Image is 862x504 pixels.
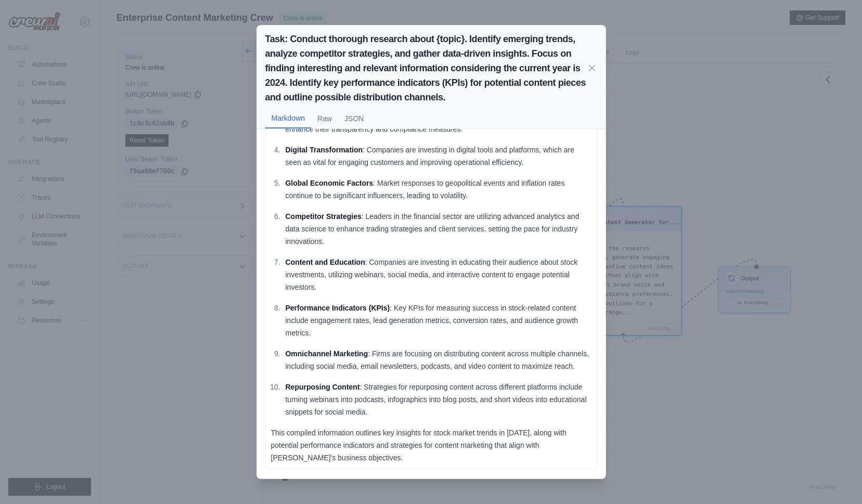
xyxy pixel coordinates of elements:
[285,256,591,293] p: : Companies are investing in educating their audience about stock investments, utilizing webinars...
[285,146,363,154] strong: Digital Transformation
[285,347,591,372] p: : Firms are focusing on distributing content across multiple channels, including social media, em...
[285,302,591,339] p: : Key KPIs for measuring success in stock-related content include engagement rates, lead generati...
[285,210,591,248] p: : Leaders in the financial sector are utilizing advanced analytics and data science to enhance tr...
[285,179,373,187] strong: Global Economic Factors
[285,258,365,266] strong: Content and Education
[271,427,591,464] p: This compiled information outlines key insights for stock market trends in [DATE], along with pot...
[285,144,591,169] p: : Companies are investing in digital tools and platforms, which are seen as vital for engaging cu...
[285,350,368,358] strong: Omnichannel Marketing
[311,109,338,128] button: Raw
[265,109,312,128] button: Markdown
[338,109,370,128] button: JSON
[265,32,587,105] h2: Task: Conduct thorough research about {topic}. Identify emerging trends, analyze competitor strat...
[285,381,591,418] p: : Strategies for repurposing content across different platforms include turning webinars into pod...
[285,212,361,221] strong: Competitor Strategies
[285,177,591,202] p: : Market responses to geopolitical events and inflation rates continue to be significant influenc...
[285,383,359,391] strong: Repurposing Content
[285,304,390,312] strong: Performance Indicators (KPIs)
